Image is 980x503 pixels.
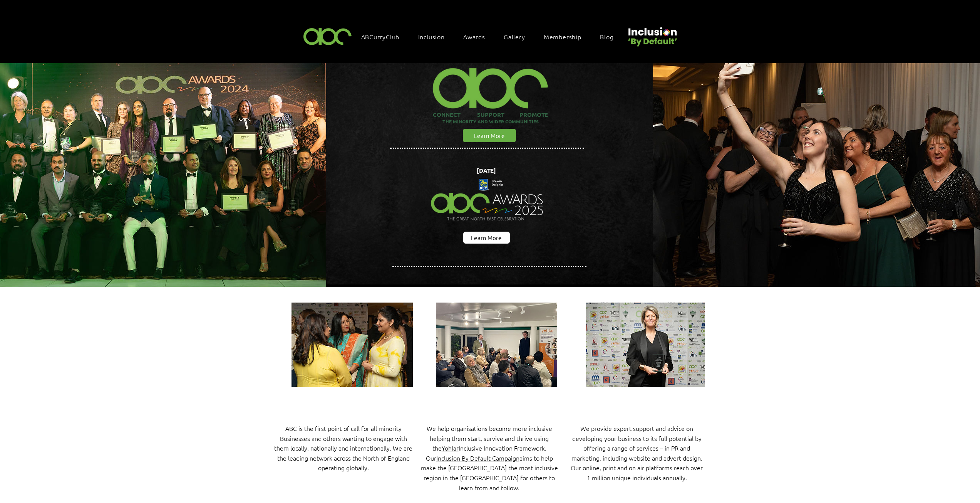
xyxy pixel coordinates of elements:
img: abc background hero black.png [326,63,653,284]
img: ABCAwards2024-00042-Enhanced-NR.jpg [586,303,705,387]
span: Learn More [474,131,505,140]
a: Gallery [500,29,537,45]
div: Awards [459,29,497,45]
a: Membership [540,29,593,45]
span: Our aims to help make the [GEOGRAPHIC_DATA] the most inclusive region in the [GEOGRAPHIC_DATA] fo... [421,454,558,492]
img: ABCAwards2024-09595.jpg [291,303,413,387]
a: Inclusion By Default Campaign [436,454,519,462]
img: ABC-Logo-Blank-Background-01-01-2.png [301,25,354,47]
span: Learn More [471,234,502,242]
span: Gallery [504,32,525,41]
img: Northern Insights Double Pager Apr 2025.png [424,165,551,236]
a: ABCurryClub [357,29,411,45]
span: CONNECT SUPPORT PROMOTE [433,111,548,118]
img: IMG-20230119-WA0022.jpg [436,303,557,387]
span: Awards [463,32,485,41]
span: ABCurryClub [361,32,400,41]
span: Blog [600,32,613,41]
span: ABC is the first point of call for all minority Businesses and others wanting to engage with them... [274,424,412,472]
img: ABC-Logo-Blank-Background-01-01-2_edited.png [429,58,552,111]
nav: Site [357,29,625,45]
a: Yohlar [442,444,459,452]
span: We help organisations become more inclusive helping them start, survive and thrive using the Incl... [427,424,552,452]
a: Blog [596,29,625,45]
span: We provide expert support and advice on developing your business to its full potential by offerin... [571,424,703,482]
span: Membership [544,32,581,41]
a: Learn More [463,232,510,244]
span: THE MINORITY AND WIDER COMMUNITIES [442,118,539,124]
a: Learn More [463,129,516,142]
img: Untitled design (22).png [625,21,678,47]
span: [DATE] [477,167,496,174]
span: Inclusion [418,32,445,41]
div: Inclusion [414,29,456,45]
